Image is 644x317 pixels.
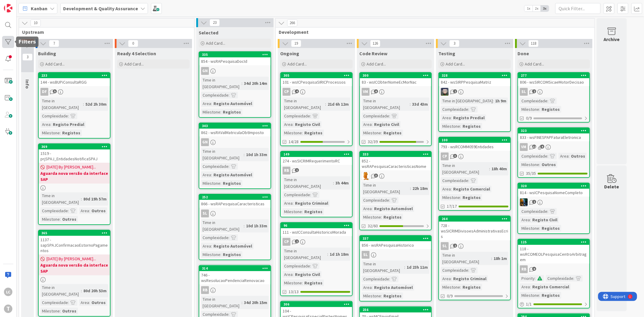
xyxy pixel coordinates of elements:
div: 144 - wsBUPiConsultaRGG [39,78,110,86]
span: : [83,101,84,107]
span: Add Card... [446,61,465,67]
span: 14/28 [289,139,299,145]
div: 233 [39,73,110,78]
span: : [244,151,245,158]
div: 842 - wsSIRPPesquisaMatriz [439,78,510,86]
div: Area [441,114,451,121]
div: 252866 - wsRAPesquisaCaracteristicas [199,194,271,208]
div: 252 [199,194,271,200]
div: Registo Predial [452,114,486,121]
div: Milestone [283,208,302,215]
div: RB [283,167,290,175]
div: Area [362,121,372,128]
div: 100793 - wsRCOMM059Entidades [439,137,510,151]
div: Time in [GEOGRAPHIC_DATA] [201,148,244,161]
div: 125 [518,239,589,245]
div: 337 [360,236,431,241]
a: 264728 - wsSICRIMDivisoesAdministrativasEcrisSLTime in [GEOGRAPHIC_DATA]:18h 1mComplexidade:Area:... [438,216,511,300]
a: 328842 - wsSIRPPesquisaMatrizLSTime in [GEOGRAPHIC_DATA]:1h 9mComplexidade:Area:Registo PredialMi... [438,72,511,132]
div: 333852 - wsRAPesquisaCaracteristicasNome [360,152,431,170]
span: Add Card... [45,61,65,67]
div: Registos [461,123,482,130]
div: Complexidade [520,153,547,159]
div: 149274 - wsSICRIMRequerimentoRC [281,152,352,165]
div: Area [79,207,89,214]
div: Milestone [362,214,381,220]
div: CP [283,238,290,246]
div: Registo Comercial [452,186,492,192]
div: 33d 43m [411,101,429,107]
span: Add Card... [525,61,544,67]
span: : [211,243,212,249]
span: Add Card... [206,40,225,46]
div: 300 [360,73,431,78]
div: 83 - wsICObterNomeEcMorNac [360,78,431,86]
span: Kanban [31,5,47,12]
div: Outros [61,216,78,223]
span: : [451,186,452,192]
div: 854 - wsRAPesquisaDocId [199,57,271,65]
span: 2 [532,89,536,93]
div: Time in [GEOGRAPHIC_DATA] [201,77,242,90]
div: 365 [39,230,110,236]
div: 300 [363,73,431,78]
span: : [229,163,229,170]
div: Registos [221,180,242,187]
div: 333 [363,152,431,156]
div: Registos [221,109,242,115]
div: Time in [GEOGRAPHIC_DATA] [40,192,81,206]
span: Add Card... [124,61,144,67]
div: 343862 - wsRAValMatriculaObtImposto [199,123,271,136]
div: Registo Civil [373,121,401,128]
div: 10d 1h 33m [245,223,269,229]
span: 4 [295,89,299,93]
div: 862 - wsRAValMatriculaObtImposto [199,129,271,136]
div: 149 [281,152,352,157]
div: 1519 - prjSPAJ_EntidadesNotificaSPAJ [39,149,110,163]
span: : [547,153,548,159]
div: Registos [540,225,561,232]
div: 3h 44m [334,180,350,186]
span: : [460,194,461,201]
div: Time in [GEOGRAPHIC_DATA] [362,98,410,111]
div: Complexidade [362,197,389,203]
div: CP [439,152,510,160]
div: Complexidade [201,234,229,241]
div: VM [362,88,370,96]
div: Registo Automóvel [212,100,254,107]
div: 852 - wsRAPesquisaCaracteristicasNome [360,157,431,170]
span: : [242,80,242,87]
div: 305 [281,73,352,78]
div: Milestone [441,123,460,130]
div: 111 - wsICConsultaHistoricoMorada [281,228,352,236]
div: 96 [284,223,352,228]
div: 1 [31,2,33,7]
div: 1137 - sapSPAJConfirmacaoEstornoPagamentos [39,236,110,255]
span: : [211,100,212,107]
div: Area [520,216,530,223]
span: : [530,216,531,223]
div: 365 [41,231,110,235]
div: CP [281,238,352,246]
div: 806 - wsSIRCOMSicaeMotorDecisao [518,78,589,86]
span: : [68,207,69,214]
div: 333 [360,152,431,157]
div: 323833 - wsFINESPAPFaturaEletronica [518,128,589,141]
div: 22h 18m [411,185,429,192]
span: : [325,101,326,107]
span: : [293,200,293,207]
div: 833 - wsFINESPAPFaturaEletronica [518,133,589,141]
div: Complexidade [201,92,229,98]
div: VM [520,143,528,151]
div: 337 [363,236,431,241]
div: 10d 1h 33m [245,151,269,158]
span: Add Card... [287,61,307,67]
span: : [302,208,303,215]
div: 343 [199,123,271,129]
span: : [220,180,221,187]
div: Milestone [520,161,539,168]
div: 274 - wsSICRIMRequerimentoRC [281,157,352,165]
span: : [547,98,548,104]
div: Outros [540,161,557,168]
div: 3691519 - prjSPAJ_EntidadesNotificaSPAJ [39,144,110,163]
